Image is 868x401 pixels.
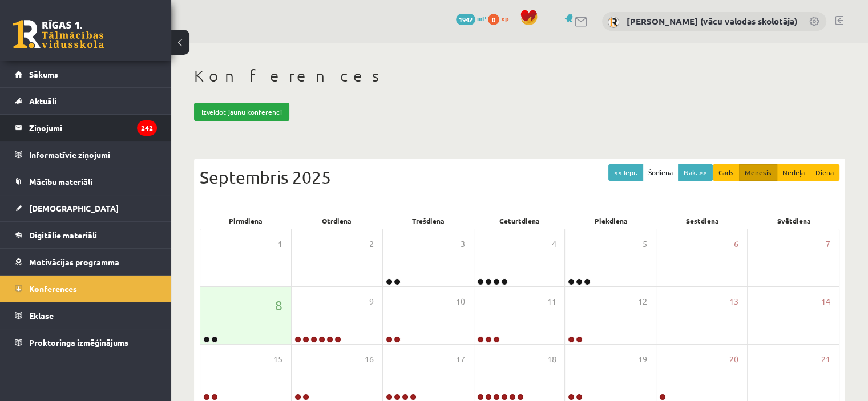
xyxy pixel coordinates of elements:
span: 7 [826,238,830,250]
span: mP [477,14,486,23]
i: 242 [137,120,157,136]
a: Rīgas 1. Tālmācības vidusskola [13,20,104,48]
a: [PERSON_NAME] (vācu valodas skolotāja) [627,15,797,27]
span: 11 [547,295,556,308]
a: Digitālie materiāli [15,222,157,248]
a: Izveidot jaunu konferenci [194,103,289,121]
a: Proktoringa izmēģinājums [15,329,157,355]
span: 15 [273,353,282,366]
span: Mācību materiāli [29,176,92,187]
a: Sākums [15,61,157,87]
span: 4 [551,238,556,250]
span: 14 [821,295,830,308]
span: 5 [643,238,647,250]
span: Motivācijas programma [29,257,119,267]
span: Aktuāli [29,96,56,106]
span: 3 [461,238,465,250]
a: Ziņojumi242 [15,115,157,141]
span: Proktoringa izmēģinājums [29,337,128,347]
a: Eklase [15,302,157,329]
a: Informatīvie ziņojumi [15,141,157,168]
div: Piekdiena [566,213,657,229]
span: 12 [638,295,647,308]
legend: Ziņojumi [29,115,157,141]
img: Inga Volfa (vācu valodas skolotāja) [608,17,619,28]
a: Motivācijas programma [15,249,157,275]
div: Septembris 2025 [200,164,839,190]
span: Digitālie materiāli [29,230,97,240]
span: 20 [729,353,738,366]
a: 0 xp [488,14,514,23]
span: Eklase [29,310,54,321]
button: Nāk. >> [678,164,713,181]
div: Ceturtdiena [474,213,565,229]
button: Šodiena [643,164,679,181]
div: Otrdiena [291,213,382,229]
span: 17 [456,353,465,366]
span: 10 [456,295,465,308]
a: 1942 mP [456,14,486,23]
span: [DEMOGRAPHIC_DATA] [29,203,119,213]
span: 1942 [456,14,475,25]
span: 0 [488,14,499,25]
button: Mēnesis [739,164,777,181]
button: Gads [713,164,740,181]
span: 19 [638,353,647,366]
span: 18 [547,353,556,366]
div: Pirmdiena [200,213,291,229]
button: Nedēļa [777,164,810,181]
span: 16 [365,353,374,366]
span: 8 [275,295,282,315]
span: 21 [821,353,830,366]
div: Sestdiena [657,213,748,229]
a: Aktuāli [15,88,157,114]
span: Konferences [29,283,77,294]
button: Diena [810,164,839,181]
a: Mācību materiāli [15,168,157,195]
a: Konferences [15,276,157,302]
legend: Informatīvie ziņojumi [29,141,157,168]
span: Sākums [29,69,58,79]
button: << Iepr. [608,164,643,181]
div: Trešdiena [382,213,474,229]
span: 13 [729,295,738,308]
a: [DEMOGRAPHIC_DATA] [15,195,157,221]
span: 2 [369,238,374,250]
span: xp [501,14,508,23]
span: 6 [734,238,738,250]
h1: Konferences [194,66,845,86]
span: 9 [369,295,374,308]
span: 1 [278,238,282,250]
div: Svētdiena [748,213,839,229]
